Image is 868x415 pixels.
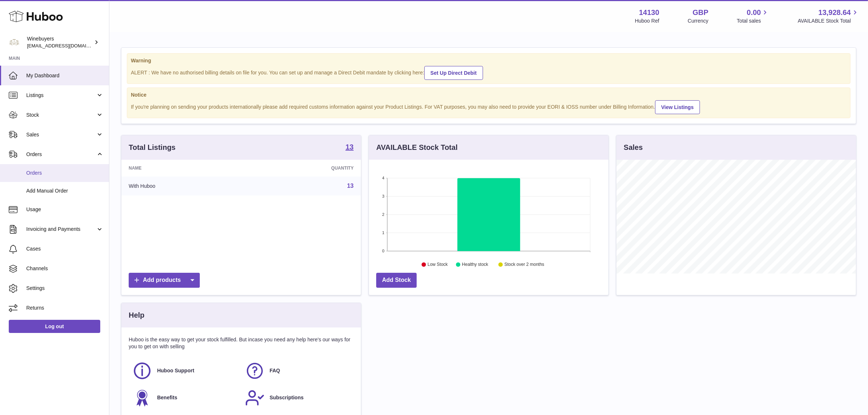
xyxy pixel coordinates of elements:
a: View Listings [655,100,700,114]
th: Quantity [248,160,361,177]
h3: AVAILABLE Stock Total [376,143,458,152]
a: Subscriptions [245,388,350,408]
h3: Total Listings [129,143,176,152]
span: 0.00 [747,8,761,18]
div: Huboo Ref [635,18,659,24]
h3: Sales [624,143,643,152]
text: 0 [382,249,384,253]
span: Listings [26,92,96,99]
a: Add products [129,273,200,288]
strong: Warning [131,57,846,64]
a: 13,928.64 AVAILABLE Stock Total [798,8,859,24]
span: Returns [26,305,104,311]
img: internalAdmin-14130@internal.huboo.com [9,37,20,48]
span: [EMAIL_ADDRESS][DOMAIN_NAME] [27,43,107,49]
th: Name [121,160,248,177]
div: If you're planning on sending your products internationally please add required customs informati... [131,99,846,114]
div: Currency [688,18,709,24]
span: 13,928.64 [818,8,851,18]
a: Log out [9,320,100,333]
span: Subscriptions [270,394,304,401]
strong: 13 [346,143,354,151]
span: Channels [26,265,104,272]
a: 0.00 Total sales [737,8,769,24]
span: Total sales [737,18,769,24]
span: Invoicing and Payments [26,226,96,233]
span: My Dashboard [26,72,104,79]
a: 13 [347,183,354,189]
text: Stock over 2 months [505,262,544,267]
a: 13 [346,143,354,152]
a: Add Stock [376,273,417,288]
span: Usage [26,206,104,213]
span: Orders [26,170,104,177]
td: With Huboo [121,177,248,195]
text: 4 [382,176,384,180]
text: 3 [382,194,384,198]
span: Sales [26,131,96,138]
strong: GBP [693,8,708,18]
span: Cases [26,245,104,252]
span: FAQ [270,367,280,374]
p: Huboo is the easy way to get your stock fulfilled. But incase you need any help here's our ways f... [129,336,354,350]
a: Benefits [132,388,238,408]
div: Winebuyers [27,35,93,49]
strong: 14130 [639,8,659,18]
strong: Notice [131,92,846,98]
h3: Help [129,310,144,320]
text: Low Stock [428,262,448,267]
text: 2 [382,212,384,217]
span: AVAILABLE Stock Total [798,18,859,24]
span: Orders [26,151,96,158]
a: FAQ [245,361,350,381]
a: Set Up Direct Debit [424,66,483,80]
span: Stock [26,112,96,119]
span: Settings [26,285,104,292]
span: Add Manual Order [26,187,104,194]
div: ALERT : We have no authorised billing details on file for you. You can set up and manage a Direct... [131,65,846,80]
text: Healthy stock [462,262,489,267]
span: Huboo Support [157,367,194,374]
a: Huboo Support [132,361,238,381]
text: 1 [382,230,384,235]
span: Benefits [157,394,177,401]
